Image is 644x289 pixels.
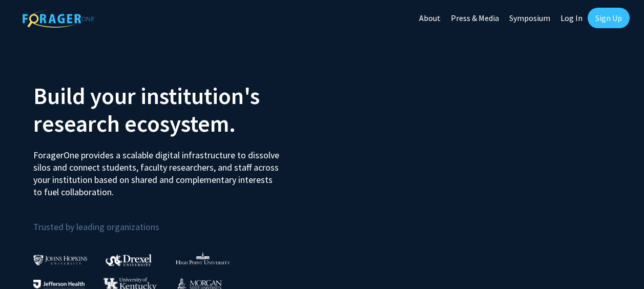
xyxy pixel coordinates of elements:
[33,255,88,265] img: Johns Hopkins University
[33,82,315,137] h2: Build your institution's research ecosystem.
[588,8,630,28] a: Sign Up
[176,252,230,264] img: High Point University
[33,141,281,198] p: ForagerOne provides a scalable digital infrastructure to dissolve silos and connect students, fac...
[33,207,315,235] p: Trusted by leading organizations
[23,10,94,28] img: ForagerOne Logo
[106,254,152,266] img: Drexel University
